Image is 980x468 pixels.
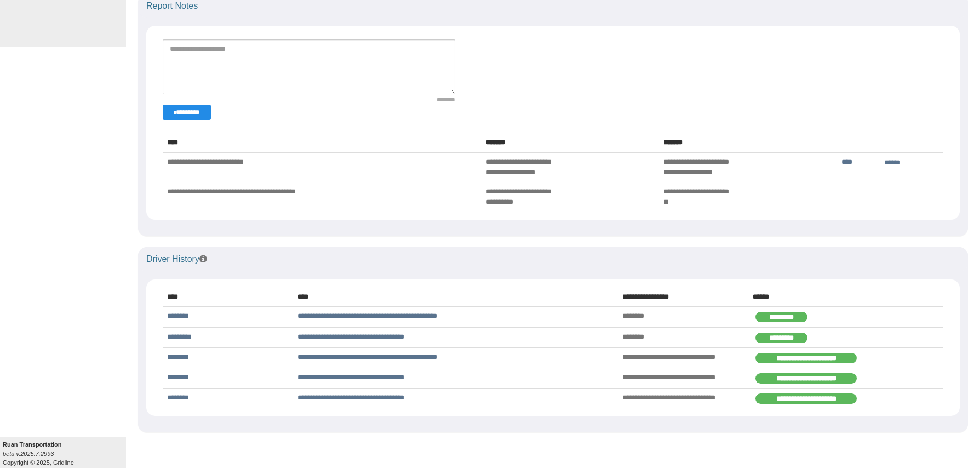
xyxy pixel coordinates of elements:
[138,247,968,271] div: Driver History
[163,105,211,120] button: Change Filter Options
[3,450,54,457] i: beta v.2025.7.2993
[3,441,62,448] b: Ruan Transportation
[3,440,126,467] div: Copyright © 2025, Gridline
